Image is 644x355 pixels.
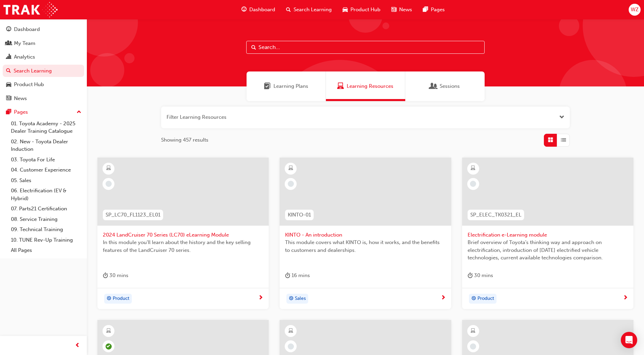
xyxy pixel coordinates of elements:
[295,295,306,303] span: Sales
[548,136,553,144] span: Grid
[8,224,84,235] a: 09. Technical Training
[621,332,637,348] div: Open Intercom Messenger
[14,95,27,102] div: News
[75,341,80,350] span: prev-icon
[280,158,451,309] a: KINTO-01KINTO - An introductionThis module covers what KINTO is, how it works, and the benefits t...
[468,271,473,280] span: duration-icon
[8,245,84,256] a: All Pages
[8,185,84,204] a: 06. Electrification (EV & Hybrid)
[8,155,84,165] a: 03. Toyota For Life
[14,108,28,116] div: Pages
[462,158,633,309] a: SP_ELEC_TK0321_ELElectrification e-Learning moduleBrief overview of Toyota’s thinking way and app...
[3,106,84,118] button: Pages
[113,295,129,303] span: Product
[251,44,256,51] span: Search
[285,231,445,239] span: KINTO - An introduction
[326,71,405,101] a: Learning ResourcesLearning Resources
[418,3,450,17] a: pages-iconPages
[6,109,11,115] span: pages-icon
[399,6,412,14] span: News
[249,6,275,14] span: Dashboard
[3,92,84,105] a: News
[236,3,281,17] a: guage-iconDashboard
[241,5,247,14] span: guage-icon
[294,6,332,14] span: Search Learning
[6,96,11,102] span: news-icon
[631,6,639,14] span: WZ
[468,231,628,239] span: Electrification e-Learning module
[258,295,263,301] span: next-icon
[8,136,84,155] a: 02. New - Toyota Dealer Induction
[281,3,337,17] a: search-iconSearch Learning
[14,26,40,33] div: Dashboard
[103,231,263,239] span: 2024 LandCruiser 70 Series (LC70) eLearning Module
[3,65,84,77] a: Search Learning
[3,51,84,63] a: Analytics
[559,113,564,121] button: Open the filter
[440,82,460,90] span: Sessions
[470,211,521,219] span: SP_ELEC_TK0321_EL
[107,294,111,303] span: target-icon
[441,295,446,301] span: next-icon
[286,5,291,14] span: search-icon
[3,22,84,106] button: DashboardMy TeamAnalyticsSearch LearningProduct HubNews
[288,164,293,173] span: learningResourceType_ELEARNING-icon
[8,214,84,225] a: 08. Service Training
[337,3,386,17] a: car-iconProduct Hub
[8,165,84,175] a: 04. Customer Experience
[106,181,112,187] span: learningRecordVerb_NONE-icon
[8,175,84,186] a: 05. Sales
[288,181,294,187] span: learningRecordVerb_NONE-icon
[623,295,628,301] span: next-icon
[471,164,475,173] span: learningResourceType_ELEARNING-icon
[629,4,641,16] button: WZ
[6,54,11,60] span: chart-icon
[3,78,84,91] a: Product Hub
[477,295,494,303] span: Product
[285,271,290,280] span: duration-icon
[103,239,263,254] span: In this module you'll learn about the history and the key selling features of the LandCruiser 70 ...
[106,327,111,336] span: learningResourceType_ELEARNING-icon
[288,327,293,336] span: learningResourceType_ELEARNING-icon
[337,82,344,90] span: Learning Resources
[6,68,11,74] span: search-icon
[391,5,396,14] span: news-icon
[161,136,208,144] span: Showing 457 results
[289,294,294,303] span: target-icon
[14,53,35,61] div: Analytics
[8,204,84,214] a: 07. Parts21 Certification
[3,37,84,50] a: My Team
[405,71,485,101] a: SessionsSessions
[246,41,485,54] input: Search...
[470,343,476,350] span: learningRecordVerb_NONE-icon
[273,82,308,90] span: Learning Plans
[106,343,112,350] span: learningRecordVerb_PASS-icon
[3,2,58,17] img: Trak
[14,81,44,88] div: Product Hub
[468,239,628,262] span: Brief overview of Toyota’s thinking way and approach on electrification, introduction of [DATE] e...
[8,235,84,245] a: 10. TUNE Rev-Up Training
[14,39,35,47] div: My Team
[347,82,393,90] span: Learning Resources
[386,3,418,17] a: news-iconNews
[97,158,269,309] a: SP_LC70_FL1123_EL012024 LandCruiser 70 Series (LC70) eLearning ModuleIn this module you'll learn ...
[470,181,476,187] span: learningRecordVerb_NONE-icon
[423,5,428,14] span: pages-icon
[288,211,311,219] span: KINTO-01
[561,136,566,144] span: List
[288,343,294,350] span: learningRecordVerb_NONE-icon
[3,23,84,36] a: Dashboard
[8,118,84,136] a: 01. Toyota Academy - 2025 Dealer Training Catalogue
[468,271,493,280] div: 30 mins
[103,271,108,280] span: duration-icon
[77,108,81,117] span: up-icon
[247,71,326,101] a: Learning PlansLearning Plans
[285,239,445,254] span: This module covers what KINTO is, how it works, and the benefits to customers and dealerships.
[471,327,475,336] span: learningResourceType_ELEARNING-icon
[6,41,11,47] span: people-icon
[431,6,445,14] span: Pages
[343,5,348,14] span: car-icon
